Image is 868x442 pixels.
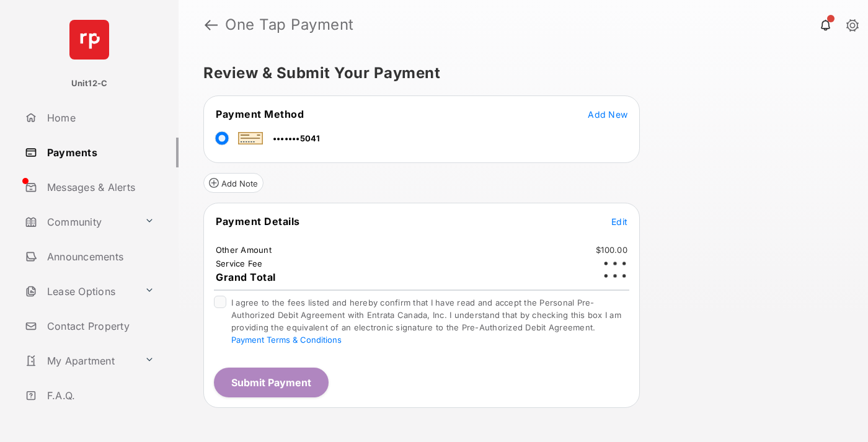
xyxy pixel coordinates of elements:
[71,77,108,90] p: Unit12-C
[20,242,179,272] a: Announcements
[273,133,321,143] span: •••••••5041
[20,138,179,167] a: Payments
[231,298,621,345] span: I agree to the fees listed and hereby confirm that I have read and accept the Personal Pre-Author...
[595,244,628,255] td: $100.00
[69,20,109,60] img: svg+xml;base64,PHN2ZyB4bWxucz0iaHR0cDovL3d3dy53My5vcmcvMjAwMC9zdmciIHdpZHRoPSI2NCIgaGVpZ2h0PSI2NC...
[203,66,833,81] h5: Review & Submit Your Payment
[216,271,276,283] span: Grand Total
[203,173,263,193] button: Add Note
[214,368,329,397] button: Submit Payment
[611,216,627,227] span: Edit
[225,17,354,32] strong: One Tap Payment
[20,103,179,133] a: Home
[20,276,139,306] a: Lease Options
[215,258,263,269] td: Service Fee
[20,381,179,410] a: F.A.Q.
[611,215,627,228] button: Edit
[216,215,300,228] span: Payment Details
[20,207,139,237] a: Community
[216,108,304,120] span: Payment Method
[588,109,627,120] span: Add New
[20,172,179,202] a: Messages & Alerts
[20,346,139,376] a: My Apartment
[215,244,272,255] td: Other Amount
[588,108,627,120] button: Add New
[231,335,342,345] button: I agree to the fees listed and hereby confirm that I have read and accept the Personal Pre-Author...
[20,311,179,341] a: Contact Property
